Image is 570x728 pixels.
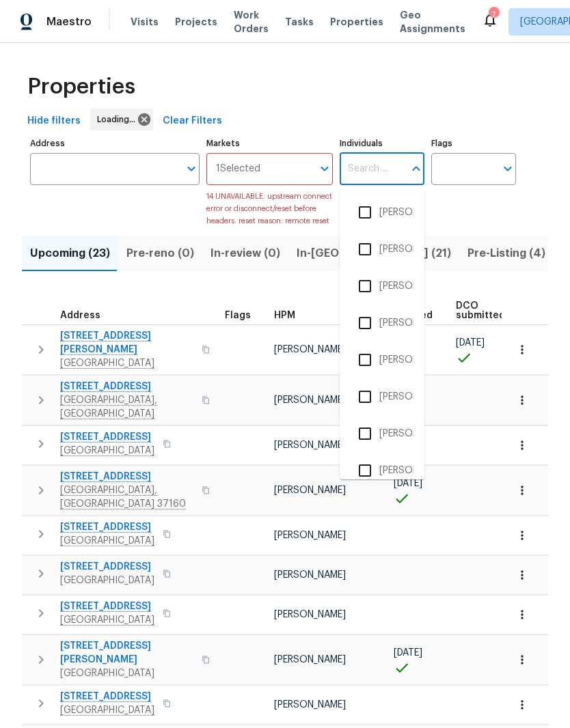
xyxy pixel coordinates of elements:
[60,667,193,680] span: [GEOGRAPHIC_DATA]
[351,382,413,411] li: [PERSON_NAME]
[489,8,498,22] div: 7
[126,244,194,263] span: Pre-reno (0)
[211,244,280,263] span: In-review (0)
[351,198,413,227] li: [PERSON_NAME]
[60,560,154,574] span: [STREET_ADDRESS]
[274,655,346,664] span: [PERSON_NAME]
[274,440,346,450] span: [PERSON_NAME]
[351,272,413,300] li: [PERSON_NAME]
[274,610,346,619] span: [PERSON_NAME]
[431,139,516,148] label: Flags
[27,113,81,130] span: Hide filters
[351,309,413,337] li: [PERSON_NAME]
[157,109,228,134] button: Clear Filters
[182,159,201,178] button: Open
[274,700,346,710] span: [PERSON_NAME]
[60,311,100,320] span: Address
[90,109,153,130] div: Loading...
[407,159,426,178] button: Close
[467,244,545,263] span: Pre-Listing (4)
[206,139,334,148] label: Markets
[30,244,110,263] span: Upcoming (23)
[340,139,424,148] label: Individuals
[351,419,413,448] li: [PERSON_NAME]
[400,8,465,36] span: Geo Assignments
[274,395,346,405] span: [PERSON_NAME]
[351,235,413,264] li: [PERSON_NAME]
[131,15,159,29] span: Visits
[340,153,404,185] input: Search ...
[60,639,193,667] span: [STREET_ADDRESS][PERSON_NAME]
[175,15,217,29] span: Projects
[394,648,422,658] span: [DATE]
[351,346,413,374] li: [PERSON_NAME]
[97,113,141,126] span: Loading...
[274,531,346,540] span: [PERSON_NAME]
[315,159,334,178] button: Open
[274,345,346,354] span: [PERSON_NAME]
[22,109,86,134] button: Hide filters
[60,574,154,587] span: [GEOGRAPHIC_DATA]
[285,17,314,27] span: Tasks
[274,570,346,580] span: [PERSON_NAME]
[498,159,517,178] button: Open
[394,479,422,488] span: [DATE]
[46,15,92,29] span: Maestro
[351,456,413,485] li: [PERSON_NAME]
[274,486,346,495] span: [PERSON_NAME]
[330,15,383,29] span: Properties
[206,191,334,228] p: 14 UNAVAILABLE: upstream connect error or disconnect/reset before headers. reset reason: remote r...
[30,139,200,148] label: Address
[234,8,269,36] span: Work Orders
[163,113,222,130] span: Clear Filters
[27,80,135,94] span: Properties
[456,338,485,348] span: [DATE]
[216,163,260,175] span: 1 Selected
[456,301,505,320] span: DCO submitted
[297,244,451,263] span: In-[GEOGRAPHIC_DATA] (21)
[225,311,251,320] span: Flags
[274,311,295,320] span: HPM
